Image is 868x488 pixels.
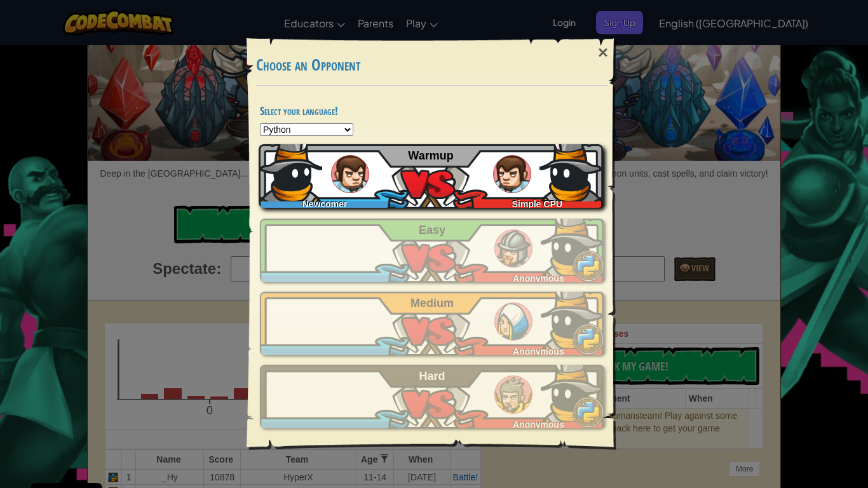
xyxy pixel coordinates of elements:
[410,297,454,309] span: Medium
[408,149,453,162] span: Warmup
[513,419,564,430] span: Anonymous
[588,34,618,71] div: ×
[541,358,604,422] img: 8H+PzB2ceZdhcAAAAASUVORK5CYII=
[494,376,532,414] img: humans_ladder_hard.png
[260,292,604,355] a: Anonymous
[260,365,604,428] a: Anonymous
[494,302,532,341] img: humans_ladder_medium.png
[513,346,564,356] span: Anonymous
[419,370,445,383] span: Hard
[494,229,532,268] img: humans_ladder_easy.png
[419,224,445,236] span: Easy
[302,199,348,209] span: Newcomer
[260,105,604,117] h4: Select your language!
[541,285,604,349] img: 8H+PzB2ceZdhcAAAAASUVORK5CYII=
[539,138,603,201] img: 8H+PzB2ceZdhcAAAAASUVORK5CYII=
[260,219,604,282] a: Anonymous
[260,144,604,208] a: NewcomerSimple CPU
[256,57,608,74] h3: Choose an Opponent
[331,155,369,193] img: humans_ladder_tutorial.png
[493,155,531,193] img: humans_ladder_tutorial.png
[541,212,604,276] img: 8H+PzB2ceZdhcAAAAASUVORK5CYII=
[512,199,562,209] span: Simple CPU
[259,138,322,201] img: 8H+PzB2ceZdhcAAAAASUVORK5CYII=
[513,273,564,283] span: Anonymous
